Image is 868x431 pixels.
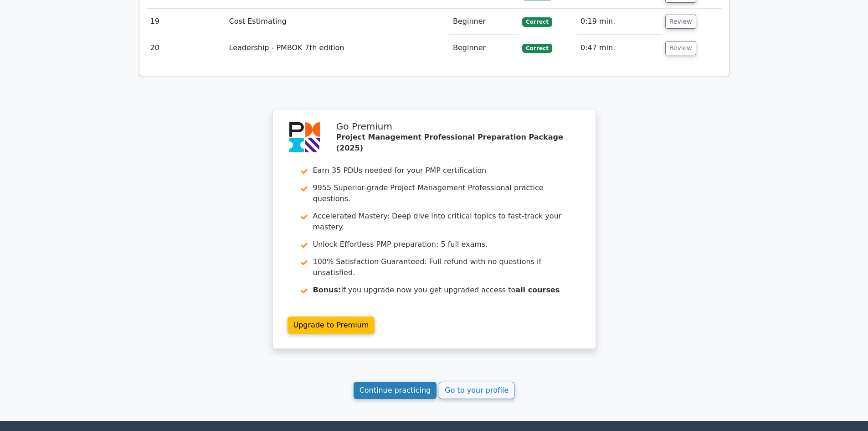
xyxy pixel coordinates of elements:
td: Beginner [449,35,519,61]
a: Go to your profile [439,382,514,399]
td: Cost Estimating [226,9,449,35]
a: Continue practicing [354,382,437,399]
td: 20 [147,35,226,61]
a: Upgrade to Premium [288,317,375,334]
button: Review [665,41,696,55]
td: Leadership - PMBOK 7th edition [226,35,449,61]
span: Correct [522,17,552,26]
span: Correct [522,44,552,53]
td: Beginner [449,9,519,35]
td: 0:19 min. [577,9,662,35]
td: 19 [147,9,226,35]
button: Review [665,15,696,29]
td: 0:47 min. [577,35,662,61]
